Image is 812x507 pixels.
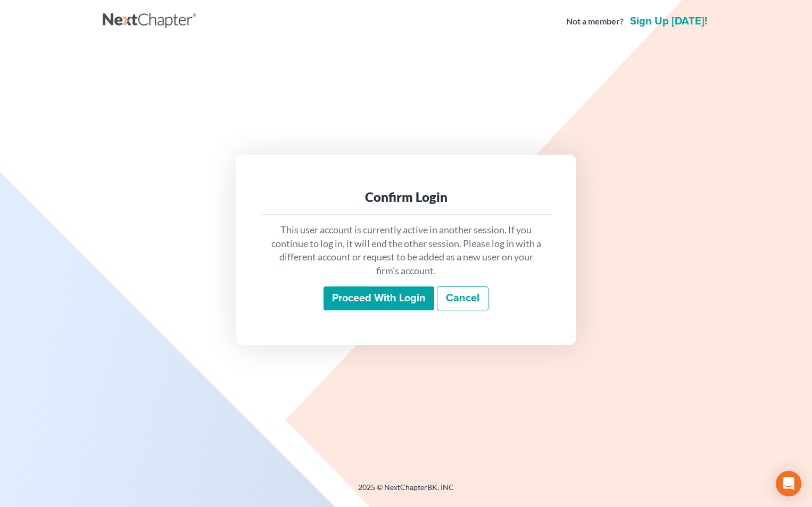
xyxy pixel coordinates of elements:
div: Open Intercom Messenger [776,471,801,496]
p: This user account is currently active in another session. If you continue to log in, it will end ... [270,223,542,278]
div: Confirm Login [270,189,542,206]
div: 2025 © NextChapterBK, INC [103,482,709,501]
a: Cancel [437,286,488,311]
strong: Not a member? [566,15,624,28]
input: Proceed with login [324,286,434,311]
a: Sign up [DATE]! [628,16,709,27]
